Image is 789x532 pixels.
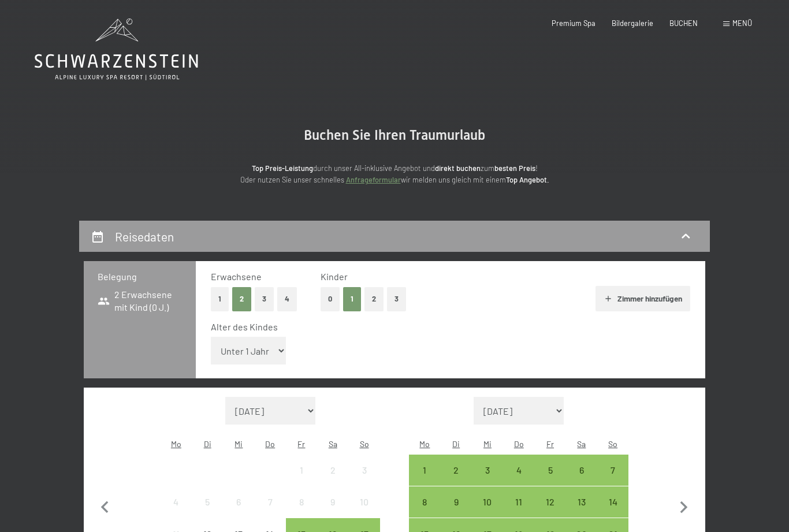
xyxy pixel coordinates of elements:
abbr: Samstag [329,439,337,449]
abbr: Mittwoch [483,439,492,449]
div: Fri Aug 01 2025 [286,455,317,486]
div: Tue Sep 09 2025 [441,486,472,518]
div: 2 [442,466,471,494]
div: 10 [349,497,378,526]
div: Thu Sep 04 2025 [503,455,534,486]
h3: Belegung [98,270,182,283]
div: 4 [162,497,191,526]
abbr: Montag [171,439,181,449]
span: Premium Spa [552,18,596,28]
div: Anreise möglich [472,486,503,518]
div: Anreise nicht möglich [286,455,317,486]
div: Fri Sep 12 2025 [534,486,565,518]
div: 11 [504,497,533,526]
span: Menü [732,18,752,28]
div: 2 [318,466,347,494]
div: Anreise möglich [566,486,597,518]
div: 8 [410,497,439,526]
div: 1 [287,466,316,494]
button: 4 [277,287,297,311]
div: Alter des Kindes [211,321,680,333]
div: Anreise möglich [503,455,534,486]
div: Thu Aug 07 2025 [255,486,286,518]
div: Fri Sep 05 2025 [534,455,565,486]
div: Sat Sep 06 2025 [566,455,597,486]
div: Anreise möglich [534,486,565,518]
abbr: Donnerstag [514,439,524,449]
div: Anreise nicht möglich [223,486,254,518]
div: Anreise möglich [441,455,472,486]
div: Anreise nicht möglich [348,455,379,486]
abbr: Freitag [546,439,554,449]
div: Anreise möglich [534,455,565,486]
abbr: Sonntag [608,439,617,449]
div: Fri Aug 08 2025 [286,486,317,518]
div: Anreise nicht möglich [317,455,348,486]
div: Tue Aug 05 2025 [192,486,223,518]
abbr: Dienstag [452,439,460,449]
div: Mon Sep 01 2025 [409,455,440,486]
button: 3 [387,287,406,311]
div: 8 [287,497,316,526]
span: Kinder [321,271,348,282]
div: Anreise nicht möglich [286,486,317,518]
abbr: Freitag [297,439,305,449]
button: 0 [321,287,340,311]
div: 9 [318,497,347,526]
div: Anreise möglich [409,486,440,518]
div: Sat Aug 02 2025 [317,455,348,486]
div: Sun Sep 14 2025 [597,486,628,518]
div: Anreise nicht möglich [317,486,348,518]
div: Anreise möglich [409,455,440,486]
abbr: Dienstag [204,439,211,449]
div: 5 [193,497,222,526]
div: Sat Aug 09 2025 [317,486,348,518]
span: 2 Erwachsene mit Kind (0 J.) [98,288,182,314]
div: 5 [535,466,564,494]
div: Anreise möglich [503,486,534,518]
div: 4 [504,466,533,494]
span: Erwachsene [211,271,262,282]
div: 6 [224,497,253,526]
div: Wed Sep 10 2025 [472,486,503,518]
div: Mon Sep 08 2025 [409,486,440,518]
div: Wed Sep 03 2025 [472,455,503,486]
div: 12 [535,497,564,526]
div: Anreise möglich [597,455,628,486]
strong: Top Preis-Leistung [252,163,313,173]
div: Anreise nicht möglich [192,486,223,518]
div: Anreise nicht möglich [348,486,379,518]
button: 1 [343,287,361,311]
div: Anreise nicht möglich [255,486,286,518]
button: 2 [232,287,251,311]
abbr: Montag [419,439,430,449]
strong: besten Preis [494,163,535,173]
div: Thu Sep 11 2025 [503,486,534,518]
div: Wed Aug 06 2025 [223,486,254,518]
span: Bildergalerie [612,18,653,28]
div: Anreise möglich [597,486,628,518]
div: Anreise möglich [441,486,472,518]
button: 2 [364,287,384,311]
abbr: Sonntag [360,439,369,449]
div: Anreise möglich [472,455,503,486]
span: Buchen Sie Ihren Traumurlaub [304,127,485,143]
span: BUCHEN [669,18,698,28]
div: 1 [410,466,439,494]
div: Mon Aug 04 2025 [161,486,192,518]
button: Zimmer hinzufügen [596,286,690,311]
div: Anreise möglich [566,455,597,486]
div: Anreise nicht möglich [161,486,192,518]
abbr: Mittwoch [235,439,243,449]
div: 9 [442,497,471,526]
div: 14 [598,497,627,526]
div: Sun Aug 10 2025 [348,486,379,518]
p: durch unser All-inklusive Angebot und zum ! Oder nutzen Sie unser schnelles wir melden uns gleich... [163,162,626,186]
h2: Reisedaten [115,229,174,244]
div: 7 [256,497,285,526]
abbr: Samstag [577,439,586,449]
abbr: Donnerstag [265,439,275,449]
button: 1 [211,287,229,311]
div: 6 [567,466,596,494]
div: 10 [473,497,502,526]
